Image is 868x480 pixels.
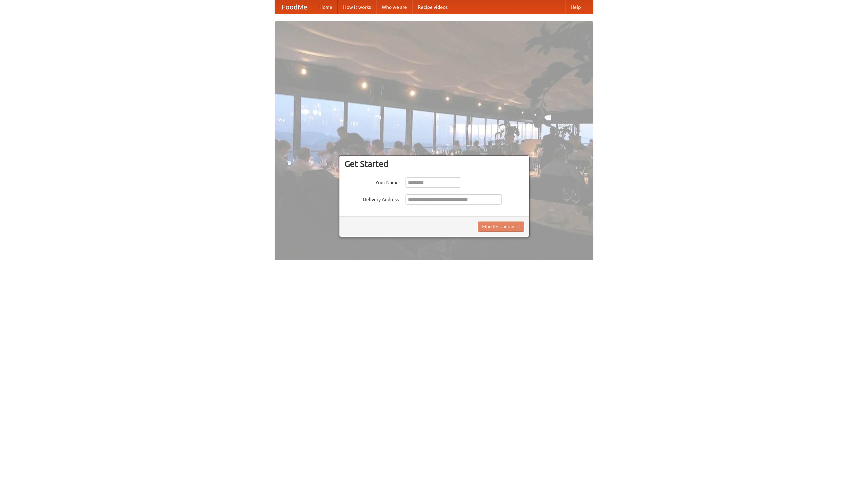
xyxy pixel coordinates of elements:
a: Help [565,0,586,14]
a: FoodMe [275,0,314,14]
a: Home [314,0,338,14]
label: Delivery Address [344,194,399,203]
button: Find Restaurants! [478,222,524,232]
label: Your Name [344,177,399,186]
a: Who we are [376,0,412,14]
h3: Get Started [344,159,524,169]
a: Recipe videos [412,0,453,14]
a: How it works [338,0,376,14]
